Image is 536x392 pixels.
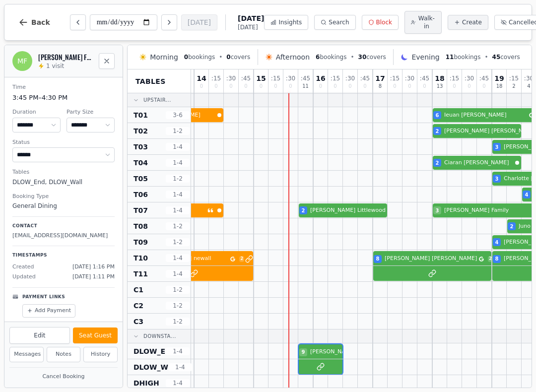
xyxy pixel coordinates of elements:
[70,14,86,30] button: Previous day
[319,84,322,89] span: 0
[38,52,93,62] h2: [PERSON_NAME] Food tour
[134,205,148,215] span: T07
[166,143,190,151] span: 1 - 4
[264,15,308,30] button: Insights
[465,75,474,81] span: : 30
[166,222,190,230] span: 1 - 2
[278,18,302,26] span: Insights
[12,138,115,147] dt: Status
[348,84,351,89] span: 0
[47,347,81,362] button: Notes
[143,96,171,104] span: Upstair...
[134,346,165,356] span: DLOW_E
[453,84,456,89] span: 0
[134,237,148,247] span: T09
[135,76,166,86] span: Tables
[134,158,148,168] span: T04
[436,207,439,214] span: 3
[83,347,118,362] button: History
[479,257,484,261] svg: Google booking
[72,273,115,281] span: [DATE] 1:11 PM
[134,221,148,231] span: T08
[12,178,115,187] dd: DLOW_End, DLOW_Wall
[9,371,118,383] button: Cancel Booking
[404,11,442,34] button: Walk-in
[219,53,222,61] span: •
[376,255,380,262] span: 8
[166,206,190,214] span: 1 - 4
[12,108,61,117] dt: Duration
[436,128,439,135] span: 2
[393,84,396,89] span: 0
[9,327,70,344] button: Edit
[512,84,515,89] span: 2
[168,363,192,371] span: 1 - 4
[362,15,399,30] button: Block
[334,84,336,89] span: 0
[12,273,36,281] span: Updated
[166,286,190,294] span: 1 - 2
[134,174,148,184] span: T05
[468,84,470,89] span: 0
[73,327,118,343] button: Seat Guest
[495,239,499,246] span: 4
[495,255,499,262] span: 8
[358,53,386,61] span: covers
[244,84,247,89] span: 0
[150,52,178,62] span: Morning
[12,201,115,210] dd: General Dining
[99,53,115,69] button: Close
[411,52,439,62] span: Evening
[46,62,64,70] span: 1 visit
[211,75,221,81] span: : 15
[184,54,188,61] span: 0
[238,23,264,31] span: [DATE]
[9,347,44,362] button: Messages
[134,285,143,295] span: C1
[134,126,148,136] span: T02
[166,175,190,183] span: 1 - 2
[239,256,244,262] span: 2
[350,53,354,61] span: •
[181,14,217,30] button: [DATE]
[495,175,499,183] span: 3
[230,257,235,261] svg: Google booking
[226,53,250,61] span: covers
[134,269,148,279] span: T11
[22,304,75,318] button: Add Payment
[525,191,529,198] span: 4
[363,84,366,89] span: 0
[134,110,148,120] span: T01
[310,348,383,356] span: [PERSON_NAME] Food tour
[390,75,400,81] span: : 15
[405,75,414,81] span: : 30
[482,84,485,89] span: 0
[509,75,519,81] span: : 15
[166,347,190,355] span: 1 - 4
[529,113,534,118] svg: Google booking
[437,84,443,89] span: 13
[479,75,489,81] span: : 45
[229,84,232,89] span: 0
[166,379,190,387] span: 1 - 4
[134,362,168,372] span: DLOW_W
[226,54,230,61] span: 0
[12,232,115,240] p: [EMAIL_ADDRESS][DOMAIN_NAME]
[274,84,277,89] span: 0
[12,263,34,271] span: Created
[420,75,429,81] span: : 45
[214,84,217,89] span: 0
[134,317,143,327] span: C3
[488,256,493,262] span: 2
[271,75,280,81] span: : 15
[134,190,148,199] span: T06
[12,93,115,103] dd: 3:45 PM – 4:30 PM
[385,255,477,263] span: [PERSON_NAME] [PERSON_NAME]
[289,84,292,89] span: 0
[379,84,382,89] span: 8
[316,75,325,82] span: 16
[446,54,454,61] span: 11
[12,193,115,201] dt: Booking Type
[376,18,392,26] span: Block
[492,53,520,61] span: covers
